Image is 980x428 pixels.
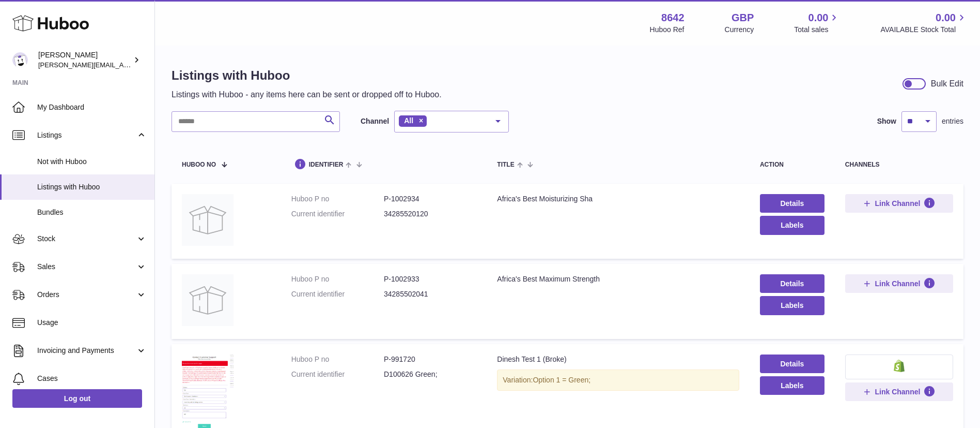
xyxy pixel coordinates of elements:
[894,360,905,372] img: shopify-small.png
[361,116,389,126] label: Channel
[384,355,476,364] dd: P-991720
[760,161,825,168] div: action
[37,262,136,272] span: Sales
[845,274,953,293] button: Link Channel
[875,279,920,288] span: Link Channel
[291,209,384,219] dt: Current identifier
[384,209,476,219] dd: 34285520120
[182,161,216,168] span: Huboo no
[12,52,28,68] img: Tom.Sheridan@huboo.com
[880,11,968,35] a: 0.00 AVAILABLE Stock Total
[497,161,514,168] span: title
[37,318,147,328] span: Usage
[760,355,825,373] a: Details
[845,382,953,401] button: Link Channel
[936,11,956,25] span: 0.00
[845,161,953,168] div: channels
[760,274,825,293] a: Details
[794,11,840,35] a: 0.00 Total sales
[661,11,685,25] strong: 8642
[291,274,384,284] dt: Huboo P no
[172,67,442,84] h1: Listings with Huboo
[37,234,136,244] span: Stock
[172,89,442,100] p: Listings with Huboo - any items here can be sent or dropped off to Huboo.
[845,194,953,213] button: Link Channel
[880,25,968,35] span: AVAILABLE Stock Total
[650,25,685,35] div: Huboo Ref
[384,370,476,379] dd: D100626 Green;
[875,387,920,396] span: Link Channel
[808,11,829,25] span: 0.00
[309,161,344,168] span: identifier
[794,25,840,35] span: Total sales
[37,182,147,192] span: Listings with Huboo
[732,11,754,25] strong: GBP
[725,25,754,35] div: Currency
[404,116,413,125] span: All
[291,289,384,299] dt: Current identifier
[760,194,825,213] a: Details
[12,389,142,408] a: Log out
[37,290,136,300] span: Orders
[497,274,739,284] div: Africa's Best Maximum Strength
[37,346,136,356] span: Invoicing and Payments
[37,374,147,383] span: Cases
[497,370,739,391] div: Variation:
[875,199,920,208] span: Link Channel
[931,78,963,90] div: Bulk Edit
[182,274,234,326] img: Africa's Best Maximum Strength
[497,355,739,364] div: Dinesh Test 1 (Broke)
[942,116,963,126] span: entries
[291,194,384,204] dt: Huboo P no
[877,116,896,126] label: Show
[760,376,825,395] button: Labels
[760,216,825,234] button: Labels
[291,355,384,364] dt: Huboo P no
[384,194,476,204] dd: P-1002934
[37,157,147,167] span: Not with Huboo
[37,130,136,140] span: Listings
[497,194,739,204] div: Africa's Best Moisturizing Sha
[760,296,825,315] button: Labels
[384,289,476,299] dd: 34285502041
[533,376,590,384] span: Option 1 = Green;
[384,274,476,284] dd: P-1002933
[291,370,384,379] dt: Current identifier
[182,194,234,246] img: Africa's Best Moisturizing Sha
[38,50,131,70] div: [PERSON_NAME]
[37,208,147,217] span: Bundles
[37,102,147,112] span: My Dashboard
[38,61,262,69] span: [PERSON_NAME][EMAIL_ADDRESS][PERSON_NAME][DOMAIN_NAME]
